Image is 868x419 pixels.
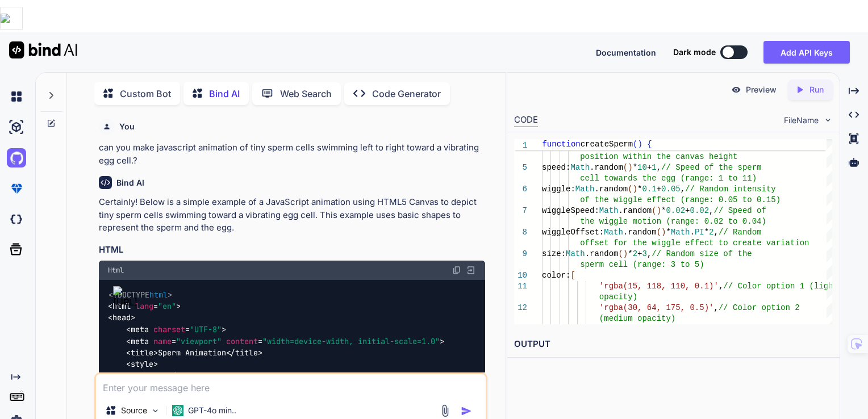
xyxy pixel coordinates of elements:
[439,404,452,417] img: attachment
[153,336,172,346] span: name
[276,371,349,381] span: background-color
[657,228,661,237] span: (
[599,303,714,312] span: 'rgba(30, 64, 175, 0.5)'
[151,406,160,416] img: Pick Models
[623,249,628,258] span: )
[514,184,527,195] div: 6
[552,141,571,150] span: Math
[7,179,26,198] img: premium
[131,359,153,369] span: style
[144,371,172,381] span: canvas
[131,347,153,358] span: title
[714,206,766,215] span: // Speed of
[731,85,741,95] img: preview
[633,185,637,194] span: )
[126,359,158,369] span: < >
[113,286,137,295] img: icon-4ce3ab2c.png
[647,163,652,172] span: +
[746,84,777,95] p: Preview
[126,347,158,358] span: < >
[595,185,628,194] span: .random
[710,206,714,215] span: ,
[126,324,226,334] span: < = >
[353,371,385,381] span: #f0f0f0
[7,148,26,167] img: githubLight
[681,185,685,194] span: ,
[172,405,183,416] img: GPT-4o mini
[507,331,839,358] h2: OUTPUT
[542,140,580,149] span: function
[542,141,552,150] span: y:
[112,301,131,311] span: html
[647,249,652,258] span: ,
[714,228,719,237] span: ,
[112,313,131,323] span: head
[823,115,833,125] img: chevron down
[657,206,661,215] span: )
[135,301,153,311] span: lang
[633,249,637,258] span: 2
[662,228,666,237] span: )
[581,260,704,269] span: sperm cell (range: 3 to 5)
[647,140,652,149] span: {
[514,114,538,127] div: CODE
[190,324,222,334] span: "UTF-8"
[9,41,77,58] img: Bind AI
[542,271,570,280] span: color:
[7,209,26,229] img: darkCloudIdeIcon
[120,87,171,100] p: Custom Bot
[542,206,599,215] span: wiggleSpeed:
[119,121,135,132] h6: You
[719,282,723,291] span: ,
[226,336,258,346] span: content
[690,141,776,150] span: // Random vertical
[623,228,657,237] span: .random
[542,228,604,237] span: wiggleOffset:
[614,141,690,150] span: * canvas.height,
[99,196,486,234] p: Certainly! Below is a simple example of a JavaScript animation using HTML5 Canvas to depict tiny ...
[596,47,656,58] button: Documentation
[126,336,444,346] span: < = = >
[638,140,642,149] span: )
[571,141,604,150] span: .random
[99,141,486,167] p: can you make javascript animation of tiny sperm cells swimming left to right toward a vibrating e...
[609,141,614,150] span: )
[514,281,527,292] div: 11
[121,405,147,416] p: Source
[158,301,176,311] span: "en"
[542,163,570,172] span: speed:
[113,296,137,308] span: [URL]
[604,228,624,237] span: Math
[209,87,240,100] p: Bind AI
[514,249,527,259] div: 9
[662,163,762,172] span: // Speed of the sperm
[514,303,527,313] div: 12
[719,228,762,237] span: // Random
[514,140,527,151] span: 1
[763,41,850,64] button: Add API Keys
[131,324,149,334] span: meta
[666,206,686,215] span: 0.02
[724,282,838,291] span: // Color option 1 (light
[642,185,657,194] span: 0.1
[581,152,738,161] span: position within the canvas height
[619,249,623,258] span: (
[581,174,757,183] span: cell towards the egg (range: 1 to 11)
[581,140,633,149] span: createSperm
[690,228,695,237] span: .
[372,87,441,100] p: Code Generator
[514,162,527,173] div: 5
[673,47,716,58] span: Dark mode
[628,185,633,194] span: (
[461,405,472,417] img: icon
[686,206,690,215] span: +
[671,228,690,237] span: Math
[113,286,137,309] button: [URL]
[599,314,675,323] span: (medium opacity)
[149,290,168,300] span: html
[590,163,624,172] span: .random
[208,371,222,381] span: 1px
[131,336,149,346] span: meta
[710,228,714,237] span: 2
[176,336,222,346] span: "viewport"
